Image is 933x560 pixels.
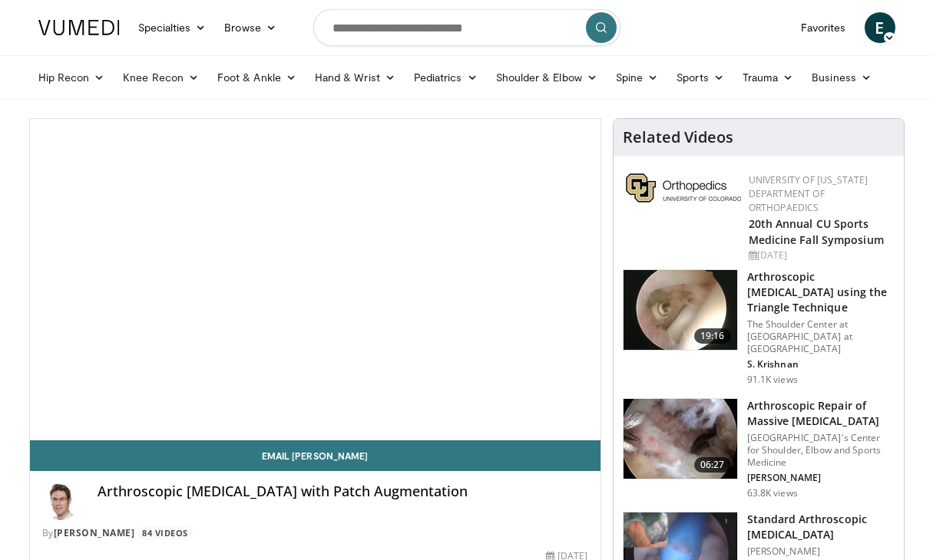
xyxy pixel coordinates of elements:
[749,173,868,214] a: University of [US_STATE] Department of Orthopaedics
[749,216,884,247] a: 20th Annual CU Sports Medicine Fall Symposium
[802,62,881,93] a: Business
[733,62,803,93] a: Trauma
[54,526,135,539] a: [PERSON_NAME]
[405,62,487,93] a: Pediatrics
[623,128,733,147] h4: Related Videos
[30,440,600,471] a: Email [PERSON_NAME]
[865,12,895,43] a: E
[607,62,667,93] a: Spine
[208,62,306,93] a: Foot & Ankle
[114,62,208,93] a: Knee Recon
[694,328,731,344] span: 19:16
[137,526,194,539] a: 84 Videos
[624,399,737,479] img: 281021_0002_1.png.150x105_q85_crop-smart_upscale.jpg
[747,318,895,355] p: The Shoulder Center at [GEOGRAPHIC_DATA] at [GEOGRAPHIC_DATA]
[747,472,895,484] p: [PERSON_NAME]
[98,483,588,500] h4: Arthroscopic [MEDICAL_DATA] with Patch Augmentation
[747,269,895,315] h3: Arthroscopic [MEDICAL_DATA] using the Triangle Technique
[667,62,733,93] a: Sports
[306,62,405,93] a: Hand & Wrist
[694,457,731,473] span: 06:27
[747,545,895,558] p: [PERSON_NAME]
[30,119,600,440] video-js: Video Player
[747,487,798,499] p: 63.8K views
[623,269,895,386] a: 19:16 Arthroscopic [MEDICAL_DATA] using the Triangle Technique The Shoulder Center at [GEOGRAPHIC...
[42,526,588,540] div: By
[792,12,855,43] a: Favorites
[215,12,286,43] a: Browse
[747,512,895,542] h3: Standard Arthroscopic [MEDICAL_DATA]
[749,249,892,262] div: [DATE]
[313,9,620,46] input: Search topics, interventions
[747,398,895,429] h3: Arthroscopic Repair of Massive [MEDICAL_DATA]
[42,483,79,520] img: Avatar
[747,374,798,386] p: 91.1K views
[487,62,607,93] a: Shoulder & Elbow
[29,62,114,93] a: Hip Recon
[747,358,895,371] p: S. Krishnan
[623,398,895,499] a: 06:27 Arthroscopic Repair of Massive [MEDICAL_DATA] [GEOGRAPHIC_DATA]'s Center for Shoulder, Elbo...
[129,12,216,43] a: Specialties
[38,20,120,35] img: VuMedi Logo
[624,270,737,350] img: krish_3.png.150x105_q85_crop-smart_upscale.jpg
[626,173,741,203] img: 355603a8-37da-49b6-856f-e00d7e9307d3.png.150x105_q85_autocrop_double_scale_upscale_version-0.2.png
[747,432,895,469] p: [GEOGRAPHIC_DATA]'s Center for Shoulder, Elbow and Sports Medicine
